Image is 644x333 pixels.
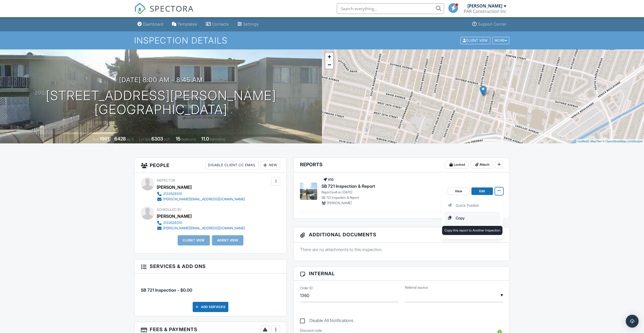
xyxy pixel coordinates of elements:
span: Built [93,137,99,141]
div: Support Center [478,22,507,26]
label: Referral source [405,285,428,290]
label: Disable All Notifications [300,318,353,325]
a: Zoom in [325,53,333,61]
span: SPECTORA [150,3,194,14]
span: bedrooms [181,137,196,141]
a: Contacts [204,19,231,29]
div: Add Services [193,302,228,312]
li: Service: SB 721 Inspection [141,277,280,297]
a: Dashboard [135,19,166,29]
div: 1961 [100,136,109,142]
a: Templates [170,19,199,29]
img: The Best Home Inspection Software - Spectora [134,3,146,15]
div: [PERSON_NAME][EMAIL_ADDRESS][DOMAIN_NAME] [163,226,245,230]
div: Open Intercom Messenger [626,315,639,328]
span: bathrooms [210,137,225,141]
a: [PERSON_NAME][EMAIL_ADDRESS][DOMAIN_NAME] [157,197,245,202]
a: Settings [235,19,261,29]
p: There are no attachments to this inspection. [300,247,503,252]
div: 2133529310 [163,221,182,225]
h1: Inspection Details [134,36,510,45]
a: © OpenStreetMap contributors [603,140,643,143]
span: sq. ft. [127,137,134,141]
a: Client View [460,38,492,42]
label: Order ID [300,286,313,291]
div: Templates [178,22,197,26]
div: Disable Client CC Email [206,161,258,169]
span: Inspector [157,178,175,182]
div: Contacts [212,22,229,26]
h3: [DATE] 8:00 am - 8:45 am [119,76,203,84]
span: sq.ft. [164,137,171,141]
a: Zoom out [325,61,333,69]
div: Dashboard [143,22,163,26]
h1: [STREET_ADDRESS][PERSON_NAME] [GEOGRAPHIC_DATA] [46,89,276,117]
span: Lot Size [139,137,151,141]
div: Client View [460,37,490,44]
a: 2133529310 [157,220,245,226]
div: 15 [176,136,181,142]
h3: Services & Add ons [134,259,287,273]
a: SPECTORA [134,7,194,19]
div: | [576,139,644,144]
div: [PERSON_NAME] [157,183,192,191]
a: Support Center [470,19,509,29]
input: Search everything... [337,3,444,14]
span: Scheduled By [157,208,182,212]
div: [PERSON_NAME] [467,3,502,9]
h3: People [134,158,287,173]
h3: Additional Documents [294,227,510,242]
a: 2133529310 [157,191,245,197]
div: Settings [243,22,259,26]
span: SB 721 Inspection - $0.00 [141,287,192,293]
div: 6428 [114,136,126,142]
h3: Internal [294,267,510,281]
div: PAR Construction Inc [464,9,506,14]
a: [PERSON_NAME][EMAIL_ADDRESS][DOMAIN_NAME] [157,226,245,231]
a: © MapTiler [587,140,602,143]
div: 6303 [151,136,163,142]
a: Leaflet [578,140,587,143]
div: More [492,37,510,44]
div: 2133529310 [163,192,182,196]
div: 11.0 [201,136,209,142]
label: Discount code [300,328,322,333]
div: [PERSON_NAME][EMAIL_ADDRESS][DOMAIN_NAME] [163,197,245,201]
div: [PERSON_NAME] [157,212,192,220]
div: New [261,161,280,169]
